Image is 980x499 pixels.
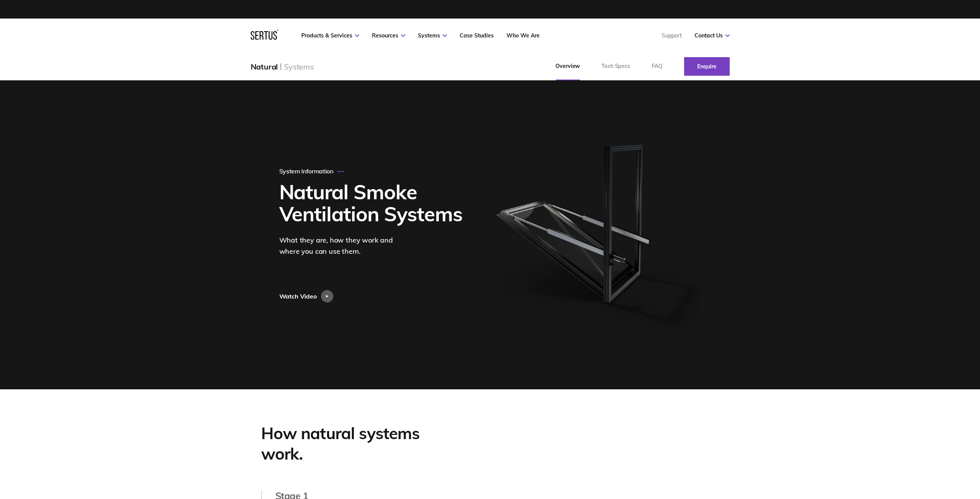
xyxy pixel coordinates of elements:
a: Products & Services [301,32,359,39]
a: FAQ [641,53,673,80]
div: Systems [284,62,314,71]
a: Contact Us [695,32,730,39]
h1: Natural Smoke Ventilation Systems [279,181,469,225]
div: Natural [251,62,278,71]
div: System Information [279,167,344,175]
a: Tech Specs [591,53,641,80]
a: Systems [418,32,447,39]
a: Case Studies [460,32,494,39]
a: Enquire [684,57,730,76]
div: How natural systems work. [261,423,462,464]
div: What they are, how they work and where you can use them. [279,235,407,257]
div: Watch Video [279,290,317,302]
a: Resources [372,32,405,39]
a: Who We Are [506,32,540,39]
a: Support [662,32,682,39]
